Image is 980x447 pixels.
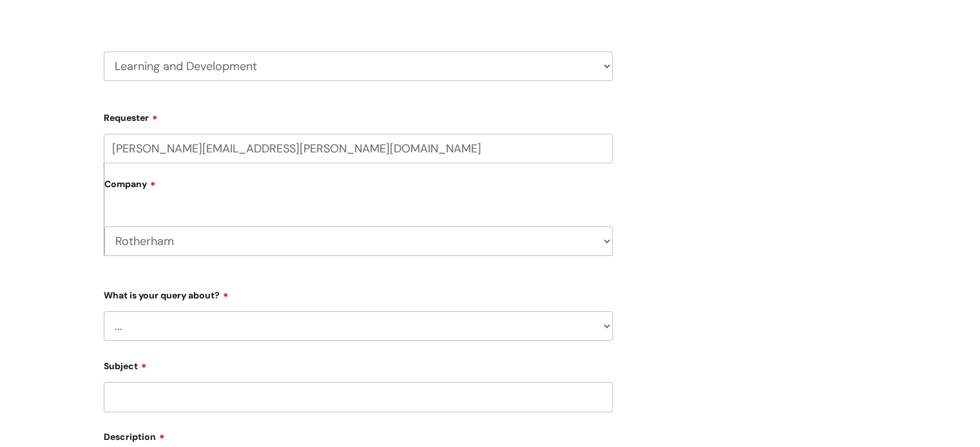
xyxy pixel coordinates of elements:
label: Subject [104,356,613,372]
label: What is your query about? [104,286,613,301]
label: Description [104,427,613,442]
label: Requester [104,108,613,123]
label: Company [104,174,613,203]
input: Email [104,134,613,163]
